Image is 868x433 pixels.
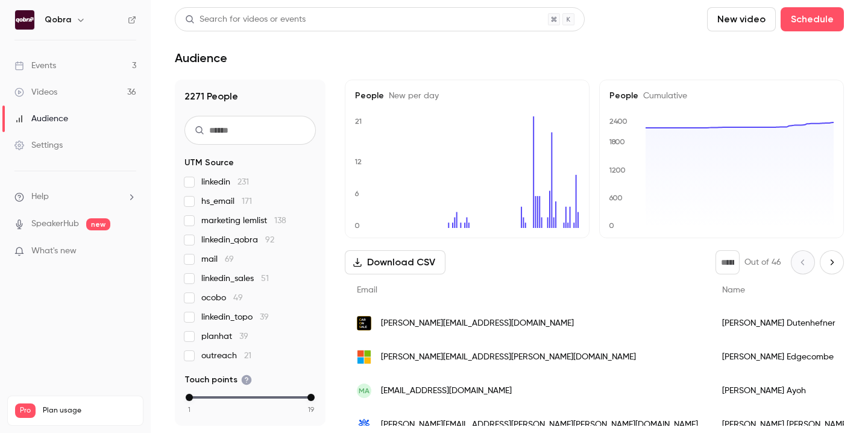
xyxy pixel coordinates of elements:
[188,404,190,415] span: 1
[355,90,579,102] h5: People
[14,191,136,203] li: help-dropdown-opener
[357,286,377,294] span: Email
[184,89,316,104] h1: 2271 People
[186,394,193,401] div: min
[185,13,306,26] div: Search for videos or events
[201,253,234,265] span: mail
[86,218,110,230] span: new
[233,294,243,302] span: 49
[265,236,274,244] span: 92
[201,215,286,227] span: marketing lemlist
[609,221,614,230] text: 0
[201,311,269,323] span: linkedin_topo
[14,113,68,125] div: Audience
[781,7,844,31] button: Schedule
[820,250,844,274] button: Next page
[239,332,248,341] span: 39
[31,191,49,203] span: Help
[201,176,249,188] span: linkedin
[307,394,315,401] div: max
[359,385,370,396] span: MA
[14,139,63,151] div: Settings
[261,274,269,283] span: 51
[609,137,625,146] text: 1800
[345,250,445,274] button: Download CSV
[14,60,56,72] div: Events
[381,351,636,364] span: [PERSON_NAME][EMAIL_ADDRESS][PERSON_NAME][DOMAIN_NAME]
[609,194,623,202] text: 600
[31,218,79,230] a: SpeakerHub
[609,117,627,125] text: 2400
[45,14,71,26] h6: Qobra
[381,317,574,330] span: [PERSON_NAME][EMAIL_ADDRESS][DOMAIN_NAME]
[609,90,834,102] h5: People
[357,316,371,330] img: caronsale.de
[242,197,252,206] span: 171
[14,86,57,98] div: Videos
[609,166,626,174] text: 1200
[15,10,34,30] img: Qobra
[201,350,251,362] span: outreach
[381,419,698,431] span: [PERSON_NAME][EMAIL_ADDRESS][PERSON_NAME][PERSON_NAME][DOMAIN_NAME]
[744,256,781,268] p: Out of 46
[357,417,371,432] img: vasco.app
[31,245,77,258] span: What's new
[201,292,243,304] span: ocobo
[43,406,136,416] span: Plan usage
[354,157,362,166] text: 12
[201,234,274,246] span: linkedin_qobra
[184,374,252,386] span: Touch points
[175,51,227,65] h1: Audience
[308,404,314,415] span: 19
[354,221,360,230] text: 0
[381,385,512,397] span: [EMAIL_ADDRESS][DOMAIN_NAME]
[225,255,234,264] span: 69
[15,403,36,418] span: Pro
[722,286,745,294] span: Name
[274,216,286,225] span: 138
[707,7,776,31] button: New video
[638,92,687,100] span: Cumulative
[244,352,251,360] span: 21
[201,273,269,285] span: linkedin_sales
[357,350,371,364] img: outlook.com
[184,157,234,169] span: UTM Source
[201,330,248,343] span: planhat
[260,313,269,321] span: 39
[237,178,249,186] span: 231
[122,246,136,257] iframe: Noticeable Trigger
[201,195,252,207] span: hs_email
[354,189,359,198] text: 6
[384,92,439,100] span: New per day
[355,117,362,125] text: 21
